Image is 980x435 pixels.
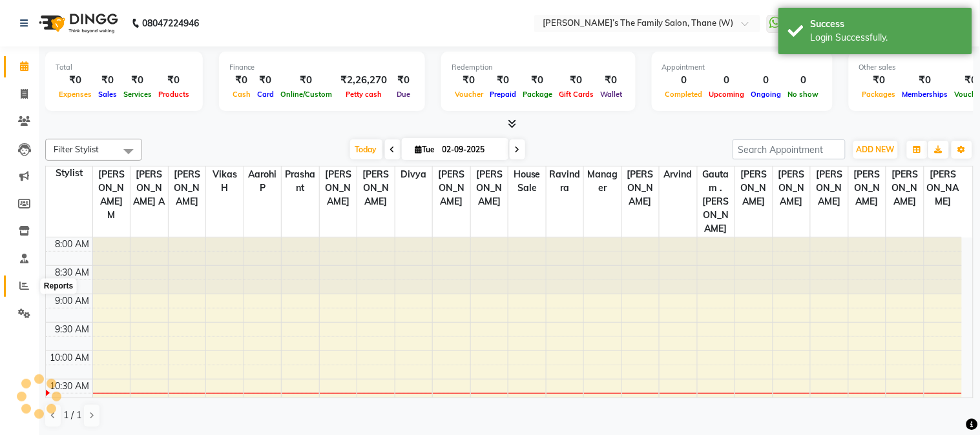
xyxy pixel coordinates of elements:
span: [PERSON_NAME] [169,167,206,210]
span: ADD NEW [857,145,895,154]
span: Expenses [56,90,95,99]
span: Completed [662,90,706,99]
div: Login Successfully. [811,31,963,45]
div: Success [811,17,963,31]
span: Ongoing [748,90,785,99]
span: [PERSON_NAME] [320,167,357,210]
div: Redemption [452,62,625,73]
input: Search Appointment [733,139,846,159]
span: Prepaid [486,90,519,99]
div: ₹0 [229,73,254,88]
span: [PERSON_NAME] [622,167,660,210]
span: gautam .[PERSON_NAME] [698,167,735,237]
span: Gift Cards [556,90,597,99]
div: ₹0 [392,73,415,88]
div: 0 [785,73,822,88]
div: ₹0 [486,73,519,88]
div: ₹0 [95,73,120,88]
div: ₹2,26,270 [335,73,392,88]
div: 9:30 AM [53,323,92,336]
div: Finance [229,62,415,73]
span: Wallet [597,90,625,99]
span: Manager [584,167,621,196]
span: Memberships [899,90,952,99]
div: 0 [662,73,706,88]
span: Due [393,90,413,99]
span: Upcoming [706,90,748,99]
div: ₹0 [155,73,193,88]
div: ₹0 [56,73,95,88]
div: Stylist [46,167,92,180]
img: logo [33,5,121,41]
span: No show [785,90,822,99]
span: Prashant [282,167,319,196]
span: Packages [859,90,899,99]
div: ₹0 [899,73,952,88]
span: [PERSON_NAME] M [93,167,130,223]
span: Online/Custom [277,90,335,99]
span: Today [350,139,382,159]
span: Filter Stylist [54,144,99,154]
div: ₹0 [597,73,625,88]
span: [PERSON_NAME] [433,167,470,210]
span: [PERSON_NAME] [357,167,395,210]
input: 2025-09-02 [439,140,503,159]
div: Total [56,62,193,73]
span: Products [155,90,193,99]
div: ₹0 [859,73,899,88]
span: Aarohi P [244,167,282,196]
span: [PERSON_NAME] [849,167,886,210]
b: 08047224946 [142,5,199,41]
span: [PERSON_NAME] [924,167,962,210]
span: Sales [95,90,120,99]
div: 8:00 AM [53,238,92,251]
div: ₹0 [556,73,597,88]
span: arvind [660,167,697,183]
span: [PERSON_NAME] [735,167,773,210]
div: 10:00 AM [48,351,92,365]
div: ₹0 [120,73,155,88]
span: Voucher [452,90,486,99]
span: Divya [395,167,433,183]
span: Petty cash [342,90,385,99]
span: Tue [412,145,439,154]
div: 10:30 AM [48,379,92,393]
span: Services [120,90,155,99]
span: [PERSON_NAME] [773,167,811,210]
div: Appointment [662,62,822,73]
span: Package [519,90,556,99]
span: Card [254,90,277,99]
div: ₹0 [277,73,335,88]
span: [PERSON_NAME] A [130,167,168,210]
span: 1 / 1 [63,409,81,422]
div: 8:30 AM [53,266,92,279]
div: Reports [41,279,76,294]
div: ₹0 [254,73,277,88]
span: [PERSON_NAME] [811,167,848,210]
span: Cash [229,90,254,99]
span: Ravindra [547,167,584,196]
div: ₹0 [519,73,556,88]
div: ₹0 [452,73,486,88]
span: Vikas H [206,167,244,196]
span: [PERSON_NAME] [471,167,508,210]
div: 0 [748,73,785,88]
div: 0 [706,73,748,88]
button: ADD NEW [853,141,898,159]
span: [PERSON_NAME] [886,167,924,210]
span: House sale [508,167,546,196]
div: 9:00 AM [53,294,92,308]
